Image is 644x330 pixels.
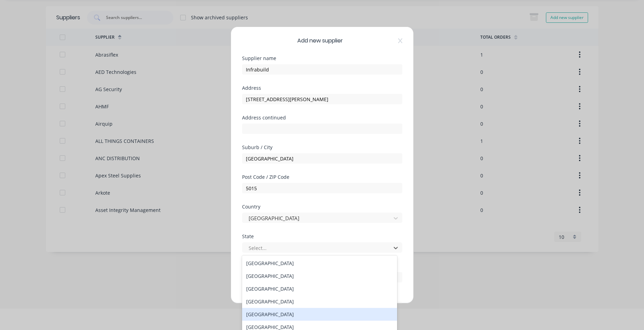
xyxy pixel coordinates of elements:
[242,56,402,61] div: Supplier name
[242,282,397,295] div: [GEOGRAPHIC_DATA]
[242,270,397,282] div: [GEOGRAPHIC_DATA]
[242,234,402,239] div: State
[242,308,397,321] div: [GEOGRAPHIC_DATA]
[242,175,402,179] div: Post Code / ZIP Code
[242,115,402,120] div: Address continued
[242,145,402,150] div: Suburb / City
[242,257,397,270] div: [GEOGRAPHIC_DATA]
[242,204,402,209] div: Country
[242,86,402,90] div: Address
[297,37,343,45] span: Add new supplier
[242,295,397,308] div: [GEOGRAPHIC_DATA]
